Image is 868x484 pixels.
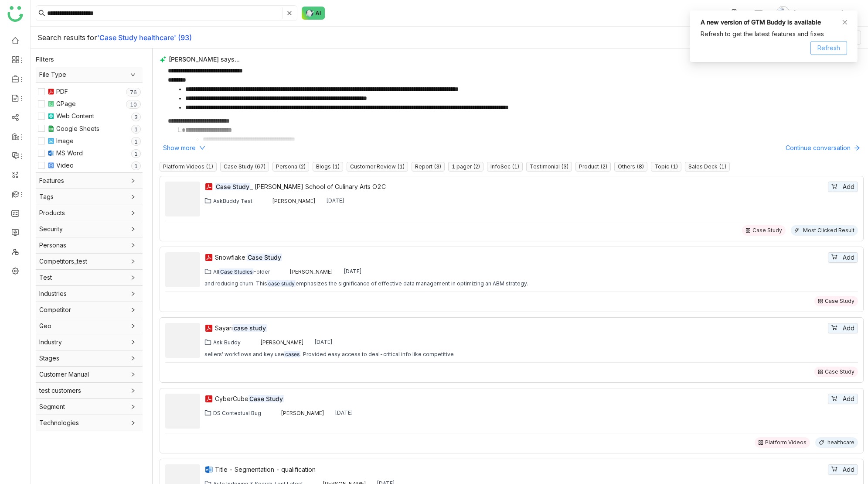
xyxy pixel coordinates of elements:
div: [PERSON_NAME] [260,339,304,346]
div: DS Contextual Bug [213,410,261,416]
p: 7 [130,88,133,97]
span: Add [843,465,854,474]
p: 6 [133,88,137,97]
div: PDF [56,87,68,96]
nz-tag: Testimonial (3) [526,162,572,172]
em: cases [284,351,300,357]
span: test customers [39,386,139,395]
p: 1 [130,100,133,109]
img: paper.svg [48,100,54,107]
div: [PERSON_NAME] says... [160,55,864,63]
div: Test [36,270,143,285]
img: buddy-says [160,56,167,63]
span: Geo [39,321,139,331]
div: sellers’ workflows and key use . Provided easy access to deal-critical info like competitive [204,351,454,358]
button: Continue conversation [782,143,864,153]
span: Competitors_test [39,257,139,266]
span: Add [843,253,854,262]
span: Segment [39,402,139,412]
div: Refresh to get the latest features and fixes [701,29,824,39]
div: Competitor [36,302,143,318]
button: Add [828,252,858,263]
nz-tag: Case Study (67) [220,162,269,172]
img: 61307121755ca5673e314e4d [251,339,258,346]
img: mp4.svg [48,162,54,169]
img: pdf.svg [48,88,54,95]
span: Industry [39,337,139,347]
div: Case Study [825,368,854,375]
div: Ask Buddy [213,339,241,346]
div: Stages [36,350,143,366]
img: logo [7,6,23,22]
span: Competitor [39,305,139,315]
nz-tag: Customer Review (1) [347,162,408,172]
span: File Type [39,70,139,79]
div: GPage [56,99,76,109]
div: [PERSON_NAME] [281,410,324,416]
button: Refresh [810,41,847,55]
nz-badge-sup: 10 [126,100,141,109]
div: Web Content [56,111,94,121]
p: 3 [134,113,138,122]
div: Customer Manual [36,367,143,382]
div: Filters [36,55,54,64]
div: Security [36,221,143,237]
nz-tag: Platform Videos (1) [160,162,217,172]
nz-tag: Topic (1) [651,162,681,172]
div: MS Word [56,148,83,158]
nz-tag: Sales Deck (1) [685,162,730,172]
nz-badge-sup: 76 [126,88,141,96]
div: Geo [36,318,143,334]
button: Show more [160,143,209,153]
div: Case Study [752,227,782,234]
img: Case Study_ Auguste Escoffier School of Culinary Arts O2C [165,182,200,233]
nz-tag: Others (8) [614,162,647,172]
p: 1 [134,162,138,171]
span: Add [843,323,854,333]
em: case study [267,280,296,287]
div: Industries [36,286,143,302]
button: Add [828,394,858,404]
nz-tag: Product (2) [575,162,611,172]
nz-tag: Report (3) [412,162,445,172]
img: docx.svg [204,465,213,474]
div: healthcare [827,439,854,446]
div: Competitors_test [36,254,143,269]
div: Platform Videos [765,439,807,446]
em: Case Study [247,254,282,261]
div: [DATE] [326,197,344,204]
div: _ [PERSON_NAME] School of Culinary Arts O2C [215,182,826,192]
span: Refresh [817,43,840,53]
span: Features [39,176,139,185]
nz-tag: 1 pager (2) [448,162,483,172]
div: Title - Segmentation - qualification [215,465,826,474]
span: Continue conversation [786,143,851,153]
span: Search results for [37,33,97,42]
div: Products [36,205,143,221]
span: Add [843,182,854,192]
div: Technologies [36,415,143,431]
a: CyberCubeCase Study [215,394,826,404]
nz-tag: Blogs (1) [313,162,343,172]
button: Add [828,464,858,475]
div: Tags [36,189,143,205]
nz-badge-sup: 1 [131,149,141,158]
span: Security [39,224,139,234]
img: 619b7b4f13e9234403e7079e [280,268,287,275]
span: Test [39,273,139,282]
nz-badge-sup: 1 [131,161,141,170]
p: 1 [134,150,138,158]
img: g-xls.svg [48,125,54,132]
div: Video [56,161,74,170]
div: [PERSON_NAME] [289,268,333,275]
span: Stages [39,354,139,363]
span: Industries [39,289,139,299]
div: A new version of GTM Buddy is available [701,17,821,27]
img: ask-buddy-normal.svg [302,7,325,20]
div: [PERSON_NAME] [272,198,316,204]
span: Tags [39,192,139,202]
img: 619b7b4f13e9234403e7079e [263,197,270,204]
span: [PERSON_NAME] [793,8,844,18]
img: pdf.svg [204,182,213,191]
nz-tag: InfoSec (1) [487,162,523,172]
